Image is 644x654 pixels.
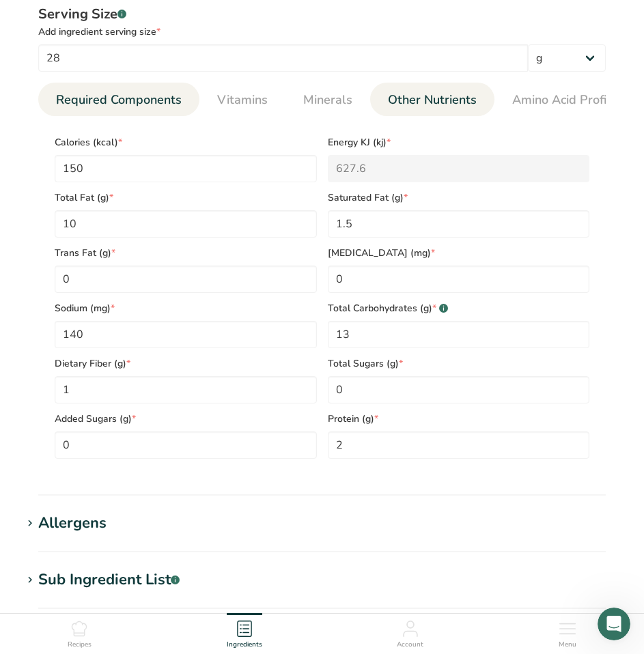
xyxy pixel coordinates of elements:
span: [MEDICAL_DATA] (mg) [328,246,590,260]
iframe: Intercom live chat [598,608,630,640]
input: Type your serving size here [38,44,528,72]
span: Ingredients [227,640,262,650]
span: Protein (g) [328,412,590,426]
span: Total Carbohydrates (g) [328,301,590,315]
span: Menu [559,640,576,650]
span: Added Sugars (g) [55,412,317,426]
span: Minerals [303,91,352,109]
a: Ingredients [227,614,262,651]
span: Total Sugars (g) [328,356,590,371]
span: Trans Fat (g) [55,246,317,260]
span: Recipes [68,640,92,650]
div: Serving Size [38,4,606,25]
span: Saturated Fat (g) [328,190,590,205]
span: Amino Acid Profile [512,91,617,109]
div: Allergens [38,512,107,535]
span: Vitamins [217,91,268,109]
div: Add ingredient serving size [38,25,606,39]
span: Required Components [56,91,182,109]
a: Account [397,614,423,651]
span: Account [397,640,423,650]
a: Recipes [68,614,92,651]
span: Other Nutrients [388,91,477,109]
span: Sodium (mg) [55,301,317,315]
span: Dietary Fiber (g) [55,356,317,371]
span: Total Fat (g) [55,190,317,205]
span: Calories (kcal) [55,135,317,150]
span: Energy KJ (kj) [328,135,590,150]
div: Sub Ingredient List [38,569,180,591]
